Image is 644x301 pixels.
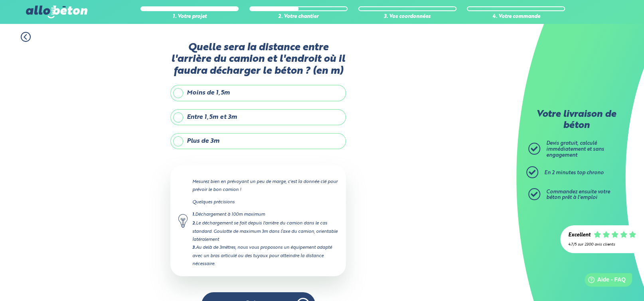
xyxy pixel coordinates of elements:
[140,14,239,20] div: 1. Votre projet
[170,42,346,77] label: Quelle sera la distance entre l'arrière du camion et l'endroit où il faudra décharger le béton ? ...
[170,85,346,101] label: Moins de 1,5m
[192,198,338,206] p: Quelques précisions
[573,270,635,292] iframe: Help widget launcher
[170,109,346,125] label: Entre 1,5m et 3m
[358,14,456,20] div: 3. Vos coordonnées
[192,221,196,226] strong: 2.
[192,244,338,268] div: Au delà de 3mètres, nous vous proposons un équipement adapté avec un bras articulé ou des tuyaux ...
[192,219,338,244] div: Le déchargement se fait depuis l'arrière du camion dans le cas standard. Goulotte de maximum 3m d...
[467,14,565,20] div: 4. Votre commande
[192,212,195,217] strong: 1.
[192,246,196,250] strong: 3.
[170,133,346,149] label: Plus de 3m
[192,178,338,194] p: Mesurez bien en prévoyant un peu de marge, c'est la donnée clé pour prévoir le bon camion !
[249,14,348,20] div: 2. Votre chantier
[26,6,87,18] img: allobéton
[192,211,338,219] div: Déchargement à 100m maximum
